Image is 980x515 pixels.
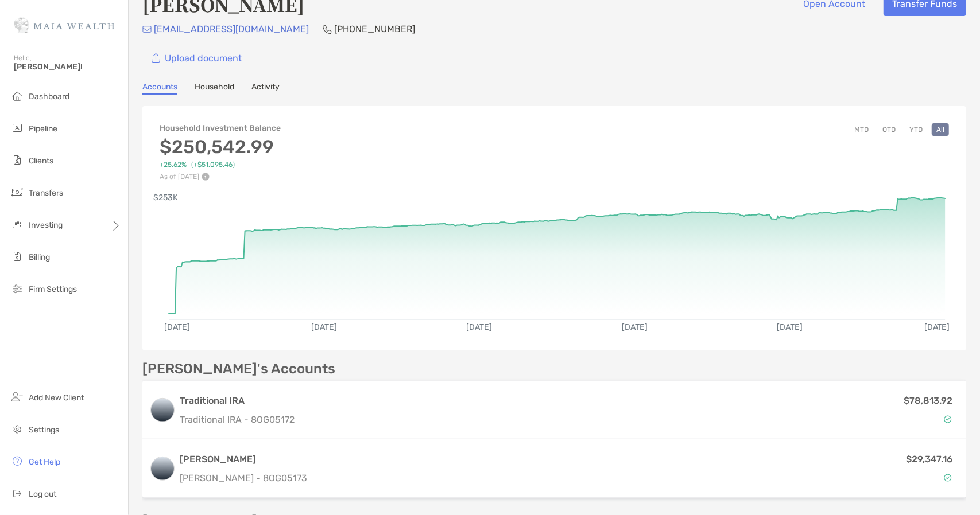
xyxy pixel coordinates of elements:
[160,173,281,181] p: As of [DATE]
[944,474,952,482] img: Account Status icon
[10,454,24,468] img: get-help icon
[29,92,69,102] span: Dashboard
[850,123,873,136] button: MTD
[311,322,337,332] text: [DATE]
[160,161,187,169] span: +25.62%
[29,284,77,294] span: Firm Settings
[153,193,178,203] text: $253K
[195,82,234,95] a: Household
[10,153,24,167] img: clients icon
[180,412,295,427] p: Traditional IRA - 8OG05172
[10,486,24,500] img: logout icon
[151,457,174,480] img: logo account
[142,45,250,71] a: Upload document
[29,393,84,403] span: Add New Client
[142,362,335,376] p: [PERSON_NAME]'s Accounts
[10,422,24,436] img: settings icon
[29,124,57,134] span: Pipeline
[944,415,952,423] img: Account Status icon
[925,322,951,332] text: [DATE]
[180,452,307,466] h3: [PERSON_NAME]
[142,82,177,95] a: Accounts
[334,22,415,36] p: [PHONE_NUMBER]
[29,220,63,230] span: Investing
[152,53,160,63] img: button icon
[29,489,56,499] span: Log out
[778,322,804,332] text: [DATE]
[160,136,281,158] h3: $250,542.99
[202,173,210,181] img: Performance Info
[191,161,235,169] span: ( +$51,095.46 )
[29,457,60,467] span: Get Help
[10,217,24,231] img: investing icon
[14,5,114,46] img: Zoe Logo
[10,121,24,135] img: pipeline icon
[160,123,281,133] h4: Household Investment Balance
[29,156,53,166] span: Clients
[323,25,332,34] img: Phone Icon
[10,249,24,263] img: billing icon
[29,252,50,262] span: Billing
[251,82,280,95] a: Activity
[905,123,927,136] button: YTD
[29,425,59,435] span: Settings
[906,452,952,466] p: $29,347.16
[932,123,949,136] button: All
[151,399,174,422] img: logo account
[14,62,121,72] span: [PERSON_NAME]!
[154,22,309,36] p: [EMAIL_ADDRESS][DOMAIN_NAME]
[142,26,152,33] img: Email Icon
[180,394,295,408] h3: Traditional IRA
[29,188,63,198] span: Transfers
[467,322,493,332] text: [DATE]
[904,393,952,408] p: $78,813.92
[10,390,24,404] img: add_new_client icon
[622,322,648,332] text: [DATE]
[878,123,900,136] button: QTD
[180,471,307,485] p: [PERSON_NAME] - 8OG05173
[10,282,24,295] img: firm-settings icon
[164,322,190,332] text: [DATE]
[10,185,24,199] img: transfers icon
[10,89,24,103] img: dashboard icon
